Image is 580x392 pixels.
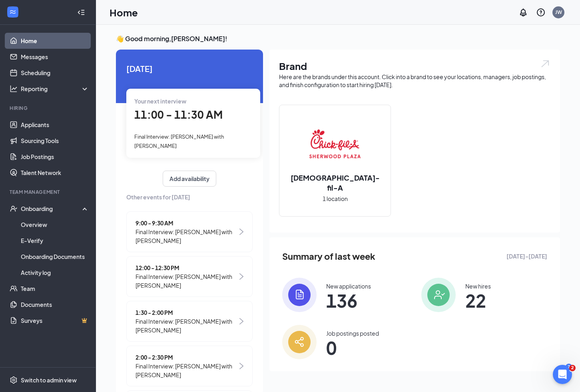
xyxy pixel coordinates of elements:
[21,165,89,181] a: Talent Network
[506,252,547,261] span: [DATE] - [DATE]
[282,325,317,359] img: icon
[10,105,88,111] div: Hiring
[553,365,572,384] iframe: Intercom live chat
[21,249,89,265] a: Onboarding Documents
[163,171,216,187] button: Add availability
[421,278,456,312] img: icon
[21,205,82,213] div: Onboarding
[569,365,576,371] span: 2
[21,281,89,296] a: Team
[279,59,550,73] h1: Brand
[134,98,186,105] span: Your next interview
[10,376,18,384] svg: Settings
[279,173,391,193] h2: [DEMOGRAPHIC_DATA]-fil-A
[279,73,550,89] div: Here are the brands under this account. Click into a brand to see your locations, managers, job p...
[566,364,572,370] div: 7
[77,8,85,16] svg: Collapse
[10,205,18,213] svg: UserCheck
[21,33,89,49] a: Home
[326,329,379,337] div: Job postings posted
[282,249,375,263] span: Summary of last week
[136,227,237,245] span: Final Interview: [PERSON_NAME] with [PERSON_NAME]
[126,193,253,201] span: Other events for [DATE]
[21,312,89,328] a: SurveysCrown
[21,65,89,81] a: Scheduling
[555,9,562,16] div: JW
[136,353,237,362] span: 2:00 - 2:30 PM
[10,85,18,93] svg: Analysis
[323,194,348,203] span: 1 location
[21,85,90,93] div: Reporting
[21,117,89,133] a: Applicants
[326,293,371,308] span: 136
[21,133,89,149] a: Sourcing Tools
[134,108,223,121] span: 11:00 - 11:30 AM
[9,8,17,16] svg: WorkstreamLogo
[540,59,550,68] img: open.6027fd2a22e1237b5b06.svg
[136,362,237,379] span: Final Interview: [PERSON_NAME] with [PERSON_NAME]
[136,219,237,227] span: 9:00 - 9:30 AM
[116,34,560,43] h3: 👋 Good morning, [PERSON_NAME] !
[21,217,89,233] a: Overview
[536,8,546,17] svg: QuestionInfo
[282,278,317,312] img: icon
[136,272,237,290] span: Final Interview: [PERSON_NAME] with [PERSON_NAME]
[21,49,89,65] a: Messages
[465,293,491,308] span: 22
[110,6,138,19] h1: Home
[21,296,89,312] a: Documents
[21,376,77,384] div: Switch to admin view
[10,189,88,195] div: Team Management
[326,282,371,290] div: New applications
[136,263,237,272] span: 12:00 - 12:30 PM
[309,118,361,169] img: Chick-fil-A
[465,282,491,290] div: New hires
[136,317,237,334] span: Final Interview: [PERSON_NAME] with [PERSON_NAME]
[21,149,89,165] a: Job Postings
[518,8,528,17] svg: Notifications
[136,308,237,317] span: 1:30 - 2:00 PM
[21,233,89,249] a: E-Verify
[126,62,253,75] span: [DATE]
[134,133,224,149] span: Final Interview: [PERSON_NAME] with [PERSON_NAME]
[21,265,89,281] a: Activity log
[326,340,379,355] span: 0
